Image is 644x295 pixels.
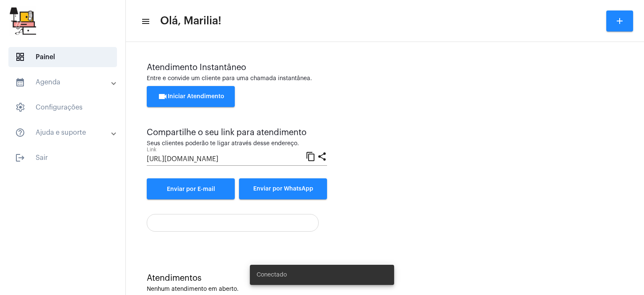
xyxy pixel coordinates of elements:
[15,102,25,112] span: sidenav icon
[158,91,168,102] mat-icon: videocam
[7,4,38,38] img: b0638e37-6cf5-c2ab-24d1-898c32f64f7f.jpg
[147,63,623,72] div: Atendimento Instantâneo
[239,178,327,199] button: Enviar por WhatsApp
[8,47,117,67] span: Painel
[317,151,327,161] mat-icon: share
[147,86,235,107] button: Iniciar Atendimento
[15,77,112,87] mat-panel-title: Agenda
[5,72,125,92] mat-expansion-panel-header: sidenav iconAgenda
[615,16,625,26] mat-icon: add
[257,271,287,279] span: Conectado
[5,123,125,143] mat-expansion-panel-header: sidenav iconAjuda e suporte
[8,148,117,168] span: Sair
[167,186,215,192] span: Enviar por E-mail
[147,76,623,82] div: Entre e convide um cliente para uma chamada instantânea.
[158,94,224,99] span: Iniciar Atendimento
[147,286,623,292] div: Nenhum atendimento em aberto.
[253,186,313,192] span: Enviar por WhatsApp
[160,14,221,28] span: Olá, Marilia!
[15,52,25,62] span: sidenav icon
[147,128,327,137] div: Compartilhe o seu link para atendimento
[147,178,235,199] a: Enviar por E-mail
[141,16,149,26] mat-icon: sidenav icon
[8,97,117,117] span: Configurações
[306,151,316,161] mat-icon: content_copy
[147,274,623,283] div: Atendimentos
[15,77,25,87] mat-icon: sidenav icon
[15,153,25,163] mat-icon: sidenav icon
[15,128,112,138] mat-panel-title: Ajuda e suporte
[147,141,327,147] div: Seus clientes poderão te ligar através desse endereço.
[15,128,25,138] mat-icon: sidenav icon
